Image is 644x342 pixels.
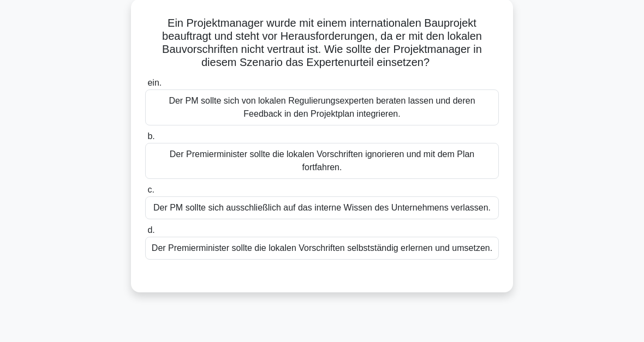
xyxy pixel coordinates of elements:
div: Der Premierminister sollte die lokalen Vorschriften selbstständig erlernen und umsetzen. [145,237,499,260]
font: Ein Projektmanager wurde mit einem internationalen Bauprojekt beauftragt und steht vor Herausford... [162,17,482,68]
span: d. [147,225,154,235]
span: c. [147,185,154,194]
div: Der PM sollte sich von lokalen Regulierungsexperten beraten lassen und deren Feedback in den Proj... [145,89,499,125]
span: ein. [147,78,162,87]
span: b. [147,131,154,141]
div: Der Premierminister sollte die lokalen Vorschriften ignorieren und mit dem Plan fortfahren. [145,143,499,179]
div: Der PM sollte sich ausschließlich auf das interne Wissen des Unternehmens verlassen. [145,196,499,219]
